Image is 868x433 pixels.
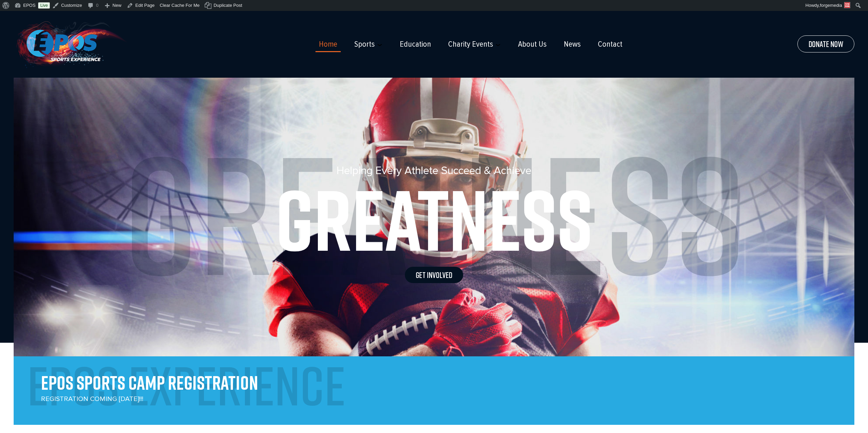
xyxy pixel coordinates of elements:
a: Education [400,40,431,49]
h5: Helping Every Athlete Succeed & Achieve [27,164,841,177]
a: News [564,40,581,49]
a: Contact [598,40,622,49]
a: Get Involved [405,267,463,283]
a: Home [319,40,337,49]
h1: Greatness [27,177,841,262]
h2: Epos Sports Camp Registration [41,356,258,392]
a: Charity Events [448,40,493,49]
a: About Us [518,40,547,49]
p: REGISTRATION COMING [DATE]!!! [41,393,258,425]
a: Donate Now [797,35,854,52]
span: forgemedia [820,3,842,8]
a: Live [38,2,50,9]
a: Sports [354,40,375,49]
